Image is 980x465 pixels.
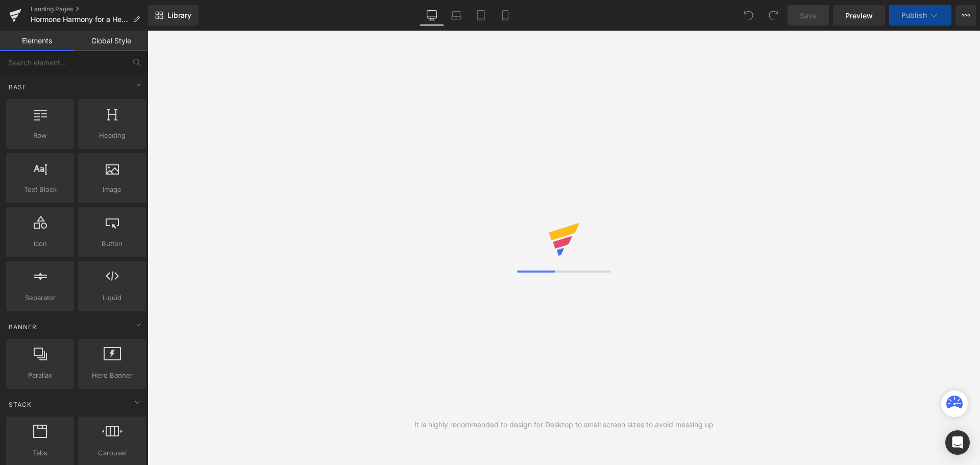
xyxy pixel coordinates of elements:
span: Tabs [9,448,71,458]
button: Redo [763,5,783,26]
span: Button [81,238,143,249]
span: Carousel [81,448,143,458]
a: Laptop [444,5,469,26]
span: Heading [81,130,143,141]
span: Publish [901,11,927,19]
button: Undo [739,5,759,26]
span: Icon [9,238,71,249]
span: Hero Banner [81,370,143,381]
a: Preview [833,5,885,26]
span: Parallax [9,370,71,381]
a: Global Style [74,31,148,51]
button: More [955,5,976,26]
span: Library [167,11,191,20]
span: Base [8,82,28,92]
span: Separator [9,292,71,303]
div: It is highly recommended to design for Desktop to small screen sizes to avoid messing up [414,419,714,430]
span: Row [9,130,71,141]
span: Text Block [9,184,71,195]
span: Hormone Harmony for a Healthier Weight [31,15,129,23]
a: Landing Pages [31,5,148,13]
span: Banner [8,322,38,332]
span: Preview [845,10,873,21]
a: Mobile [493,5,518,26]
span: Image [81,184,143,195]
a: New Library [148,5,199,26]
span: Stack [8,400,33,409]
span: Liquid [81,292,143,303]
div: Open Intercom Messenger [945,430,970,455]
a: Tablet [469,5,493,26]
a: Desktop [420,5,444,26]
span: Save [800,10,817,21]
button: Publish [889,5,951,26]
